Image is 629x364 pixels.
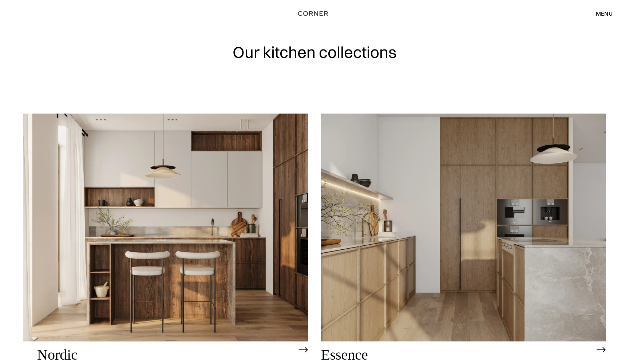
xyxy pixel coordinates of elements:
[37,347,295,363] h2: Nordic
[596,11,613,16] div: menu
[321,347,593,363] h2: Essence
[233,44,397,61] h1: Our kitchen collections
[287,9,342,18] a: home
[589,7,613,20] div: menu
